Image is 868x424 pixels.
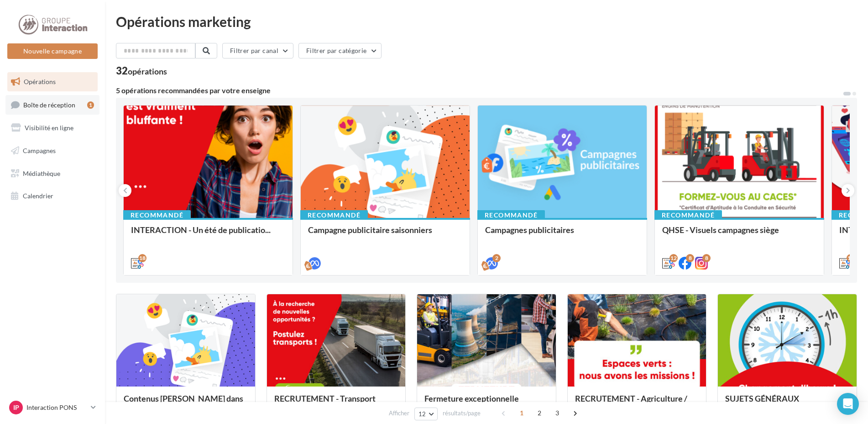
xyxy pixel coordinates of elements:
a: Opérations [5,72,99,91]
button: Filtrer par catégorie [298,43,382,58]
div: 2 [492,254,501,262]
span: Campagnes [23,147,56,154]
span: Médiathèque [23,169,60,177]
a: Boîte de réception1 [5,95,99,115]
div: Recommandé [123,210,191,220]
span: 1 [514,406,529,420]
span: 2 [532,406,547,420]
div: Opérations marketing [116,15,857,28]
span: Boîte de réception [23,101,75,108]
div: 8 [702,254,711,262]
span: résultats/page [443,409,481,418]
div: Open Intercom Messenger [837,393,859,415]
button: 12 [414,408,438,420]
span: Afficher [389,409,409,418]
span: RECRUTEMENT - Transport [274,393,376,403]
div: 12 [669,254,678,262]
span: Opérations [24,78,56,85]
button: Filtrer par canal [222,43,293,58]
button: Nouvelle campagne [7,43,98,59]
span: QHSE - Visuels campagnes siège [662,225,779,235]
span: SUJETS GÉNÉRAUX [725,393,799,403]
a: Campagnes [5,141,99,160]
div: opérations [128,67,167,75]
div: 32 [116,66,167,76]
span: Fermeture exceptionnelle [424,393,519,403]
span: Calendrier [23,192,53,200]
a: Calendrier [5,186,99,206]
div: Recommandé [477,210,545,220]
span: Visibilité en ligne [25,124,73,132]
span: 3 [550,406,565,420]
a: IP Interaction PONS [7,399,98,416]
a: Visibilité en ligne [5,118,99,138]
div: 12 [847,254,855,262]
span: Campagne publicitaire saisonniers [308,225,432,235]
span: IP [13,403,19,412]
span: INTERACTION - Un été de publicatio... [131,225,271,235]
span: Campagnes publicitaires [485,225,574,235]
div: Recommandé [654,210,722,220]
a: Médiathèque [5,164,99,183]
div: 8 [686,254,694,262]
div: 18 [138,254,146,262]
div: Recommandé [300,210,368,220]
div: 5 opérations recommandées par votre enseigne [116,87,842,94]
p: Interaction PONS [26,403,87,412]
span: 12 [418,410,426,418]
div: 1 [87,101,94,109]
